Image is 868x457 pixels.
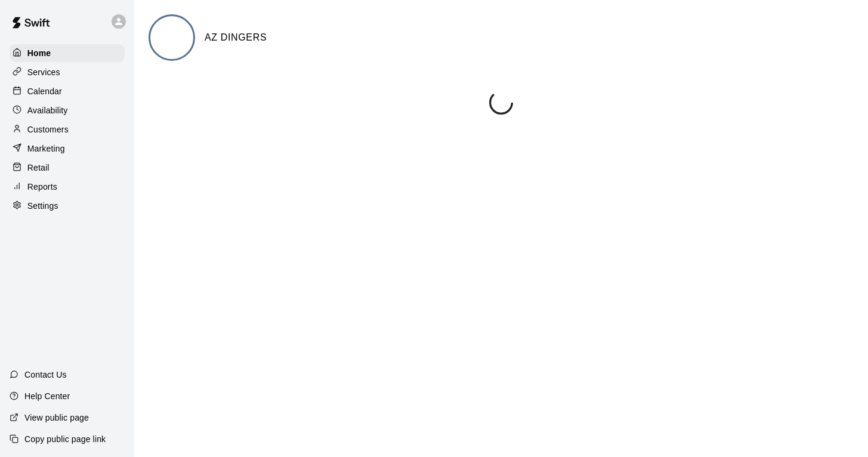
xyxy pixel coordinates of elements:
a: Availability [10,101,125,119]
p: Contact Us [24,369,67,381]
p: Calendar [27,85,62,97]
p: Retail [27,162,50,174]
p: Availability [27,104,68,116]
p: Help Center [24,390,70,402]
a: Services [10,63,125,81]
p: View public page [24,412,89,424]
p: Services [27,66,60,78]
p: Settings [27,200,58,212]
p: Copy public page link [24,433,106,445]
p: Home [27,47,51,59]
a: Calendar [10,82,125,100]
p: Marketing [27,143,65,155]
a: Marketing [10,140,125,158]
a: Customers [10,121,125,138]
a: Home [10,44,125,62]
p: Reports [27,181,57,193]
h6: AZ DINGERS [205,30,267,45]
p: Customers [27,123,69,135]
a: Reports [10,178,125,196]
a: Settings [10,197,125,215]
a: Retail [10,159,125,177]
